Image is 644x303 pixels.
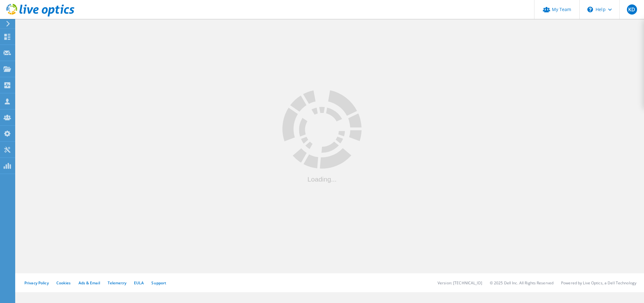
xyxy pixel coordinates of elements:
[282,176,362,182] div: Loading...
[79,280,100,286] a: Ads & Email
[628,7,635,12] span: KD
[587,7,593,12] svg: \n
[24,280,49,286] a: Privacy Policy
[6,13,74,18] a: Live Optics Dashboard
[151,280,166,286] a: Support
[438,280,482,286] li: Version: [TECHNICAL_ID]
[134,280,144,286] a: EULA
[561,280,636,286] li: Powered by Live Optics, a Dell Technology
[108,280,126,286] a: Telemetry
[56,280,71,286] a: Cookies
[490,280,553,286] li: © 2025 Dell Inc. All Rights Reserved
